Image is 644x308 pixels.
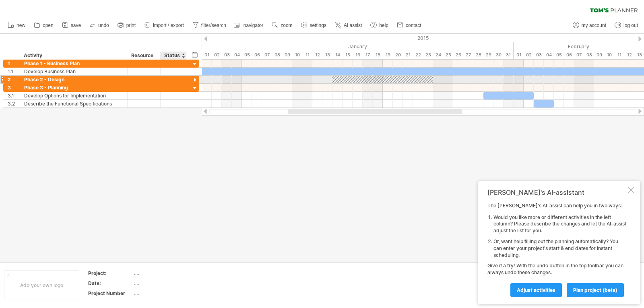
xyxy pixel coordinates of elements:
div: Monday, 9 February 2015 [594,51,604,59]
div: Monday, 2 February 2015 [524,51,534,59]
div: Friday, 23 January 2015 [423,51,433,59]
div: Project Number [88,290,132,297]
div: Saturday, 7 February 2015 [574,51,584,59]
div: Monday, 19 January 2015 [383,51,393,59]
div: .... [134,290,202,297]
li: Or, want help filling out the planning automatically? You can enter your project's start & end da... [493,238,626,258]
div: .... [134,280,202,287]
span: log out [623,23,638,28]
div: Project: [88,270,132,277]
div: January 2015 [202,42,514,51]
a: contact [395,20,424,31]
div: 1 [8,60,20,67]
div: Thursday, 29 January 2015 [483,51,493,59]
div: Saturday, 3 January 2015 [222,51,232,59]
div: Sunday, 8 February 2015 [584,51,594,59]
a: save [60,20,83,31]
span: new [17,23,25,28]
div: Tuesday, 10 February 2015 [604,51,614,59]
a: AI assist [333,20,364,31]
a: print [116,20,138,31]
a: undo [87,20,111,31]
div: Wednesday, 11 February 2015 [614,51,624,59]
div: Resource [131,52,156,60]
div: Tuesday, 13 January 2015 [322,51,332,59]
div: .... [134,270,202,277]
div: Date: [88,280,132,287]
div: Monday, 26 January 2015 [453,51,463,59]
div: Phase 1 - Business Plan [24,60,123,67]
span: settings [310,23,326,28]
span: print [126,23,136,28]
div: Sunday, 18 January 2015 [373,51,383,59]
div: Sunday, 11 January 2015 [302,51,312,59]
span: open [43,23,54,28]
div: Wednesday, 4 February 2015 [544,51,554,59]
div: Wednesday, 14 January 2015 [332,51,343,59]
a: my account [571,20,609,31]
div: Status [164,52,182,60]
li: Would you like more or different activities in the left column? Please describe the changes and l... [493,214,626,234]
span: my account [582,23,606,28]
div: Friday, 9 January 2015 [282,51,292,59]
a: Adjust activities [510,283,562,297]
div: Saturday, 24 January 2015 [433,51,443,59]
div: Tuesday, 27 January 2015 [463,51,473,59]
div: Thursday, 22 January 2015 [413,51,423,59]
span: save [71,23,81,28]
div: Tuesday, 3 February 2015 [534,51,544,59]
div: Thursday, 1 January 2015 [202,51,212,59]
div: Phase 3 - Planning [24,84,123,91]
div: Develop Options for Implementation [24,92,123,99]
div: Wednesday, 7 January 2015 [262,51,272,59]
div: Monday, 12 January 2015 [312,51,322,59]
span: help [379,23,388,28]
div: Monday, 5 January 2015 [242,51,252,59]
div: Saturday, 17 January 2015 [363,51,373,59]
div: Saturday, 10 January 2015 [292,51,302,59]
div: Friday, 6 February 2015 [564,51,574,59]
a: filter/search [190,20,229,31]
span: contact [406,23,421,28]
div: Describe the Functional Specifications [24,100,123,107]
div: Wednesday, 28 January 2015 [473,51,483,59]
div: Activity [24,52,123,60]
div: 3 [8,84,20,91]
div: Tuesday, 6 January 2015 [252,51,262,59]
div: Phase 2 - Design [24,76,123,83]
div: The [PERSON_NAME]'s AI-assist can help you in two ways: Give it a try! With the undo button in th... [487,203,626,297]
a: help [368,20,391,31]
div: Friday, 2 January 2015 [212,51,222,59]
a: import / export [142,20,186,31]
div: 3.2 [8,100,20,107]
span: filter/search [201,23,226,28]
div: 2 [8,76,20,83]
div: Sunday, 1 February 2015 [514,51,524,59]
span: zoom [281,23,292,28]
a: navigator [233,20,266,31]
div: Friday, 16 January 2015 [353,51,363,59]
a: settings [299,20,329,31]
span: plan project (beta) [573,287,617,293]
div: Sunday, 25 January 2015 [443,51,453,59]
div: 1.1 [8,68,20,75]
span: Adjust activities [517,287,555,293]
div: Thursday, 15 January 2015 [343,51,353,59]
a: new [6,20,28,31]
a: open [32,20,56,31]
a: zoom [270,20,295,31]
div: 3.1 [8,92,20,99]
span: AI assist [344,23,362,28]
a: log out [613,20,640,31]
a: plan project (beta) [567,283,624,297]
div: Thursday, 8 January 2015 [272,51,282,59]
div: Develop Business Plan [24,68,123,75]
div: [PERSON_NAME]'s AI-assistant [487,188,626,196]
div: Wednesday, 21 January 2015 [403,51,413,59]
span: undo [98,23,109,28]
span: import / export [153,23,184,28]
div: Friday, 30 January 2015 [493,51,504,59]
div: Tuesday, 20 January 2015 [393,51,403,59]
span: navigator [244,23,263,28]
div: Thursday, 5 February 2015 [554,51,564,59]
